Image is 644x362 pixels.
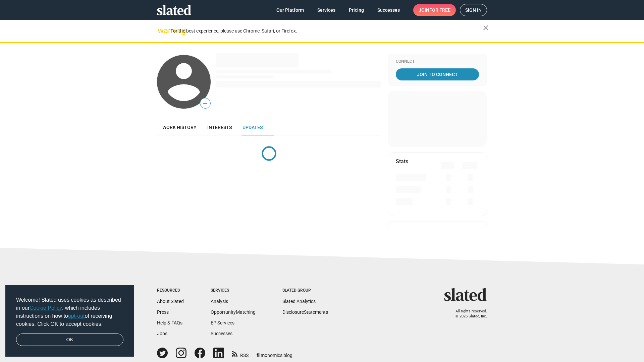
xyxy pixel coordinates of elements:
span: — [200,99,210,108]
span: Interests [207,125,232,130]
a: Press [157,309,169,315]
a: Pricing [343,4,369,16]
a: Join To Connect [396,68,479,80]
span: Successes [377,4,400,16]
a: filmonomics blog [257,347,292,359]
a: Analysis [211,299,228,304]
span: Pricing [349,4,364,16]
a: DisclosureStatements [282,309,328,315]
span: film [257,353,265,358]
div: Slated Group [282,288,328,293]
a: Slated Analytics [282,299,316,304]
a: About Slated [157,299,184,304]
span: Join To Connect [397,68,478,80]
a: EP Services [211,320,234,325]
a: OpportunityMatching [211,309,256,315]
mat-icon: close [482,24,490,32]
span: Welcome! Slated uses cookies as described in our , which includes instructions on how to of recei... [16,296,123,328]
div: cookieconsent [5,285,134,357]
mat-icon: warning [158,26,166,35]
a: Jobs [157,331,167,336]
span: Our Platform [276,4,304,16]
a: RSS [232,348,249,359]
div: Resources [157,288,184,293]
a: dismiss cookie message [16,334,123,346]
a: Cookie Policy [30,305,62,311]
a: Joinfor free [413,4,456,16]
span: Services [317,4,335,16]
a: Updates [237,119,268,135]
span: Sign in [465,4,482,16]
span: Updates [243,125,263,130]
a: Our Platform [271,4,309,16]
div: Connect [396,59,479,64]
a: Interests [202,119,237,135]
p: All rights reserved. © 2025 Slated, Inc. [448,309,487,319]
span: Join [419,4,450,16]
a: Services [312,4,341,16]
span: for free [429,4,450,16]
a: opt-out [68,313,85,319]
div: Services [211,288,256,293]
a: Help & FAQs [157,320,182,325]
div: For the best experience, please use Chrome, Safari, or Firefox. [170,26,483,36]
a: Work history [157,119,202,135]
a: Successes [211,331,232,336]
a: Sign in [460,4,487,16]
mat-card-title: Stats [396,158,408,165]
span: Work history [162,125,197,130]
a: Successes [372,4,405,16]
